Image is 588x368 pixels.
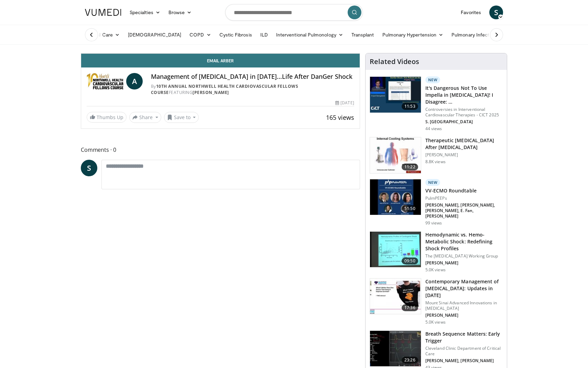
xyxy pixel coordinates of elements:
p: New [425,76,440,83]
p: 8.8K views [425,159,446,165]
p: New [425,179,440,186]
img: df55f059-d842-45fe-860a-7f3e0b094e1d.150x105_q85_crop-smart_upscale.jpg [370,278,421,314]
a: Specialties [126,6,164,19]
p: 99 views [425,220,442,226]
video-js: Video Player [81,53,360,54]
img: 2496e462-765f-4e8f-879f-a0c8e95ea2b6.150x105_q85_crop-smart_upscale.jpg [370,232,421,267]
h3: Hemodynamic vs. Hemo-Metabolic Shock: Redefining Shock Profiles [425,231,503,252]
a: 09:50 Hemodynamic vs. Hemo-Metabolic Shock: Redefining Shock Profiles The [MEDICAL_DATA] Working ... [370,231,503,273]
h3: Contemporary Management of [MEDICAL_DATA]: Updates in [DATE] [425,278,503,299]
h4: Related Videos [370,57,419,66]
img: ad639188-bf21-463b-a799-85e4bc162651.150x105_q85_crop-smart_upscale.jpg [370,77,421,113]
span: Comments 0 [81,145,360,154]
p: [PERSON_NAME] [425,313,503,318]
a: Cystic Fibrosis [215,28,256,42]
img: 76ca1c64-9566-45df-a909-4544a256411a.150x105_q85_crop-smart_upscale.jpg [370,331,421,367]
h3: Therapeutic [MEDICAL_DATA] After [MEDICAL_DATA] [425,137,503,151]
a: Browse [164,6,196,19]
a: S [81,160,97,176]
p: Cleveland Clinic Department of Critical Care [425,346,503,357]
img: 10th Annual Northwell Health Cardiovascular Fellows Course [87,73,123,90]
h3: Breath Sequence Matters: Early Trigger [425,330,503,344]
a: COPD [185,28,215,42]
button: Share [129,112,161,123]
a: 10th Annual Northwell Health Cardiovascular Fellows Course [151,83,298,95]
input: Search topics, interventions [225,4,363,21]
span: 11:53 [402,103,418,110]
a: S [489,6,503,19]
span: 17:36 [402,304,418,311]
span: 51:50 [402,205,418,212]
p: [PERSON_NAME] [425,152,503,158]
div: By FEATURING [151,83,354,96]
a: Thumbs Up [87,112,127,123]
a: Email Arber [81,54,360,67]
a: Transplant [347,28,378,42]
p: [PERSON_NAME], [PERSON_NAME], [PERSON_NAME], E. Fan, [PERSON_NAME] [425,202,503,219]
a: Interventional Pulmonology [272,28,347,42]
span: 11:22 [402,164,418,170]
p: S. [GEOGRAPHIC_DATA] [425,119,503,125]
a: A [126,73,143,90]
p: Mount Sinai Advanced Innovations in [MEDICAL_DATA] [425,300,503,311]
span: 09:50 [402,257,418,264]
span: 23:26 [402,357,418,364]
h4: Management of [MEDICAL_DATA] in [DATE]...Life After DanGer Shock [151,73,354,81]
p: PulmPEEPs [425,196,503,201]
a: 11:22 Therapeutic [MEDICAL_DATA] After [MEDICAL_DATA] [PERSON_NAME] 8.8K views [370,137,503,174]
a: [DEMOGRAPHIC_DATA] [124,28,185,42]
a: Pulmonary Hypertension [378,28,448,42]
button: Save to [164,112,199,123]
a: [PERSON_NAME] [193,90,229,95]
p: [PERSON_NAME] [425,260,503,266]
p: 5.0K views [425,267,446,273]
h3: It's Dangerous Not To Use Impella in [MEDICAL_DATA]! I Disagree: … [425,85,503,105]
a: ILD [256,28,272,42]
a: 17:36 Contemporary Management of [MEDICAL_DATA]: Updates in [DATE] Mount Sinai Advanced Innovatio... [370,278,503,325]
div: [DATE] [335,100,354,106]
p: The [MEDICAL_DATA] Working Group [425,253,503,259]
p: 44 views [425,126,442,132]
img: 243698_0002_1.png.150x105_q85_crop-smart_upscale.jpg [370,137,421,173]
p: [PERSON_NAME], [PERSON_NAME] [425,358,503,364]
a: Favorites [457,6,485,19]
h3: VV-ECMO Roundtable [425,187,503,194]
p: Controversies in Interventional Cardiovascular Therapies - CICT 2025 [425,107,503,118]
a: 11:53 New It's Dangerous Not To Use Impella in [MEDICAL_DATA]! I Disagree: … Controversies in Int... [370,76,503,132]
img: VuMedi Logo [85,9,121,16]
p: 5.0K views [425,319,446,325]
a: 51:50 New VV-ECMO Roundtable PulmPEEPs [PERSON_NAME], [PERSON_NAME], [PERSON_NAME], E. Fan, [PERS... [370,179,503,226]
img: 7663b177-b206-4e81-98d2-83f6b332dcf7.150x105_q85_crop-smart_upscale.jpg [370,179,421,215]
span: 165 views [326,113,354,122]
a: Pulmonary Infection [447,28,507,42]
